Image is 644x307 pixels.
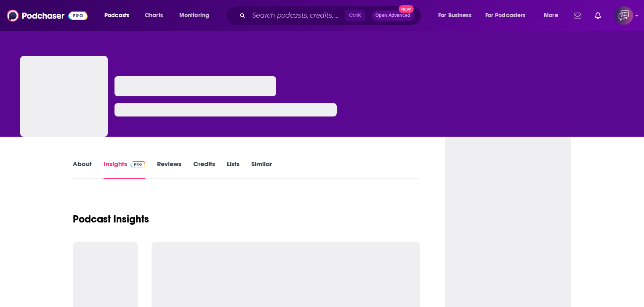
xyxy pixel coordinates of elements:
button: open menu [538,9,569,22]
span: Open Advanced [375,13,410,18]
a: About [73,160,92,179]
a: Credits [193,160,215,179]
img: Podchaser Pro [130,161,145,168]
span: New [399,5,414,13]
span: Charts [145,10,163,21]
input: Search podcasts, credits, & more... [249,9,345,22]
span: Ctrl K [345,10,365,21]
a: Show notifications dropdown [591,8,604,23]
button: open menu [432,9,482,22]
span: For Business [438,10,471,21]
a: Reviews [157,160,181,179]
a: Similar [251,160,272,179]
span: For Podcasters [485,10,526,21]
a: Charts [139,9,168,22]
button: Open AdvancedNew [372,11,414,21]
span: Logged in as corioliscompany [615,6,633,25]
button: Show profile menu [615,6,633,25]
h1: Podcast Insights [73,213,149,225]
span: More [544,10,558,21]
a: Show notifications dropdown [570,8,585,23]
div: Search podcasts, credits, & more... [234,6,429,25]
a: InsightsPodchaser Pro [104,160,145,179]
button: open menu [98,9,140,22]
a: Lists [227,160,240,179]
button: open menu [480,9,538,22]
span: Podcasts [104,10,129,21]
span: Monitoring [179,10,209,21]
img: Podchaser - Follow, Share and Rate Podcasts [7,8,88,24]
button: open menu [173,9,220,22]
img: User Profile [615,6,633,25]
